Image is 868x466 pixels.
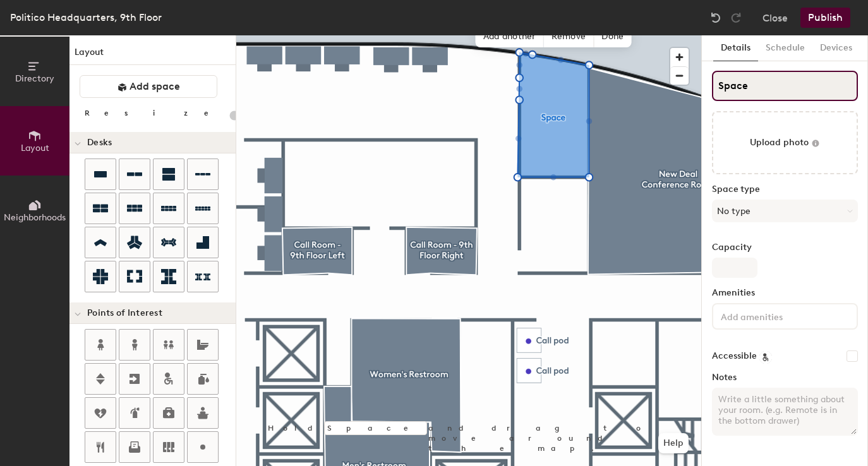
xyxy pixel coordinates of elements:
[476,26,544,47] span: Add another
[712,184,858,194] label: Space type
[712,200,858,222] button: No type
[658,433,689,453] button: Help
[763,8,788,28] button: Close
[4,212,66,223] span: Neighborhoods
[10,9,162,25] div: Politico Headquarters, 9th Floor
[69,45,236,65] h1: Layout
[85,108,224,118] div: Resize
[87,138,112,148] span: Desks
[709,11,722,24] img: Undo
[21,143,49,153] span: Layout
[594,26,631,47] span: Done
[544,26,594,47] span: Remove
[712,111,858,174] button: Upload photo
[712,242,858,253] label: Capacity
[712,288,858,298] label: Amenities
[712,373,858,383] label: Notes
[718,308,832,323] input: Add amenities
[730,11,742,24] img: Redo
[712,351,757,361] label: Accessible
[80,75,217,98] button: Add space
[130,80,180,93] span: Add space
[15,73,54,84] span: Directory
[758,35,812,61] button: Schedule
[800,8,850,28] button: Publish
[812,35,860,61] button: Devices
[713,35,758,61] button: Details
[87,308,162,318] span: Points of Interest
